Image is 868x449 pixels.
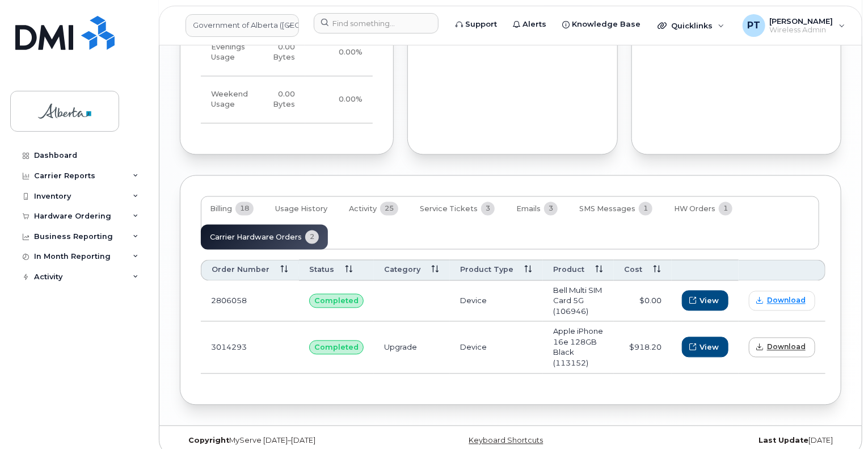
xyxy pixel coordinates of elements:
strong: Last Update [759,437,808,445]
span: Download [767,296,806,306]
span: Completed [314,342,359,353]
span: Activity [349,205,377,214]
span: 1 [719,202,732,216]
div: MyServe [DATE]–[DATE] [180,437,401,446]
span: Completed [314,296,359,307]
a: Alerts [505,13,554,36]
td: 0.00 Bytes [258,77,305,124]
a: Government of Alberta (GOA) [186,14,299,37]
span: Quicklinks [671,21,713,30]
span: Knowledge Base [572,19,641,30]
div: Penny Tse [735,14,853,37]
td: 0.00% [305,77,373,124]
span: Usage History [275,205,327,214]
span: Cost [624,265,642,275]
td: 0.00% [305,29,373,77]
td: 3014293 [201,322,299,374]
div: Quicklinks [650,14,732,37]
a: Support [448,13,505,36]
span: [PERSON_NAME] [770,16,833,26]
a: Keyboard Shortcuts [469,437,543,445]
strong: Copyright [188,437,229,445]
td: Device [450,322,543,374]
span: Support [465,19,497,30]
a: Download [749,291,815,311]
td: Apple iPhone 16e 128GB Black (113152) [543,322,614,374]
span: Product Type [460,265,513,275]
td: $0.00 [614,281,672,322]
td: $918.20 [614,322,672,374]
td: Device [450,281,543,322]
a: Download [749,338,815,358]
span: 1 [639,202,652,216]
td: Bell Multi SIM Card 5G (106946) [543,281,614,322]
span: Alerts [523,19,546,30]
td: 0.00 Bytes [258,29,305,77]
span: HW Orders [674,205,715,214]
tr: Friday from 6:00pm to Monday 8:00am [201,77,373,124]
span: Category [384,265,420,275]
span: 3 [481,202,495,216]
span: Wireless Admin [770,26,833,35]
span: 25 [380,202,398,216]
button: View [682,337,728,358]
span: SMS Messages [579,205,635,214]
span: View [700,296,719,307]
span: Download [767,342,806,353]
td: Evenings Usage [201,29,258,77]
td: Weekend Usage [201,77,258,124]
span: Service Tickets [420,205,478,214]
button: View [682,291,728,311]
td: Upgrade [374,322,450,374]
span: Status [309,265,334,275]
span: View [700,342,719,353]
a: Knowledge Base [554,13,648,36]
tr: Weekdays from 6:00pm to 8:00am [201,29,373,77]
span: PT [747,19,760,32]
span: Order Number [212,265,269,275]
span: 3 [544,202,558,216]
span: 18 [235,202,254,216]
div: [DATE] [621,437,841,446]
td: 2806058 [201,281,299,322]
span: Product [553,265,584,275]
span: Emails [516,205,541,214]
span: Billing [210,205,232,214]
input: Find something... [314,13,439,33]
